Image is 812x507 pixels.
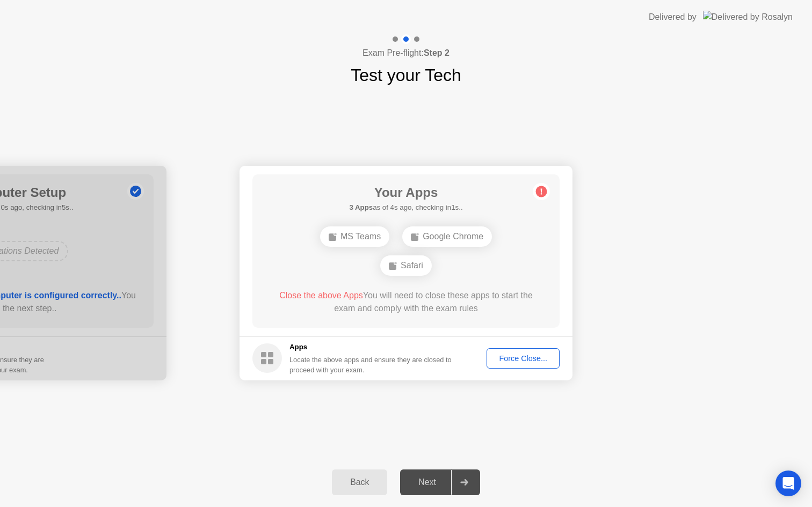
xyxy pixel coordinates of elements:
[279,291,363,300] span: Close the above Apps
[649,11,697,24] div: Delivered by
[363,47,450,60] h4: Exam Pre-flight:
[402,226,492,247] div: Google Chrome
[349,203,373,211] b: 3 Apps
[487,348,560,369] button: Force Close...
[289,355,452,375] div: Locate the above apps and ensure they are closed to proceed with your exam.
[320,226,389,247] div: MS Teams
[289,342,452,352] h5: Apps
[349,202,462,213] h5: as of 4s ago, checking in1s..
[424,48,450,57] b: Step 2
[703,11,793,23] img: Delivered by Rosalyn
[490,354,556,363] div: Force Close...
[335,477,384,487] div: Back
[775,471,801,496] div: Open Intercom Messenger
[380,255,432,276] div: Safari
[332,469,387,495] button: Back
[268,289,545,315] div: You will need to close these apps to start the exam and comply with the exam rules
[351,62,461,88] h1: Test your Tech
[349,183,462,202] h1: Your Apps
[403,477,451,487] div: Next
[400,469,480,495] button: Next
